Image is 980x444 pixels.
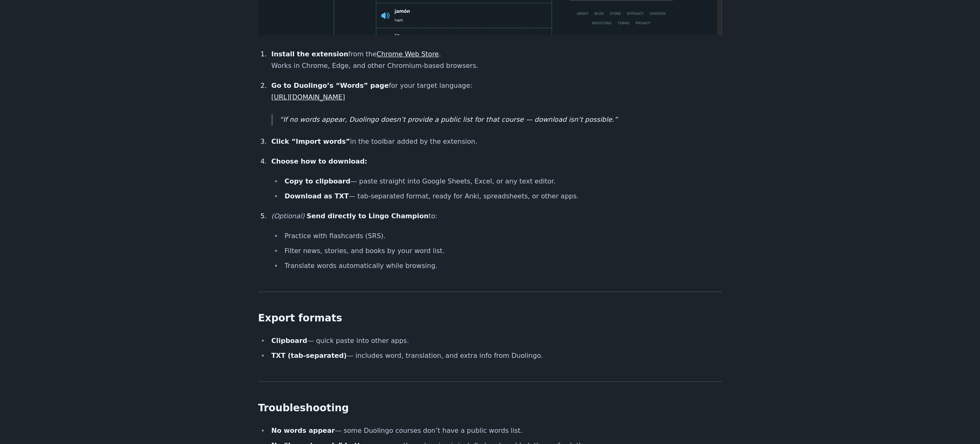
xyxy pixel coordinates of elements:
[280,114,722,125] p: If no words appear, Duolingo doesn’t provide a public list for that course — download isn’t possi...
[271,210,722,222] p: to:
[269,335,722,347] li: — quick paste into other apps.
[271,212,304,220] em: (Optional)
[258,402,722,415] h2: Troubleshooting
[269,350,722,362] li: — includes word, translation, and extra info from Duolingo.
[282,230,722,242] li: Practice with flashcards (SRS).
[282,176,722,187] li: — paste straight into Google Sheets, Excel, or any text editor.
[271,352,347,360] strong: TXT (tab-separated)
[377,50,439,58] a: Chrome Web Store
[258,312,722,325] h2: Export formats
[271,82,389,89] strong: Go to Duolingo’s “Words” page
[269,425,722,437] li: — some Duolingo courses don’t have a public words list.
[285,192,349,200] strong: Download as TXT
[271,157,367,165] strong: Choose how to download:
[307,212,428,220] strong: Send directly to Lingo Champion
[271,136,722,147] p: in the toolbar added by the extension.
[271,48,722,72] p: from the . Works in Chrome, Edge, and other Chromium-based browsers.
[271,93,345,101] a: [URL][DOMAIN_NAME]
[285,177,350,185] strong: Copy to clipboard
[271,80,722,103] p: for your target language:
[271,337,307,345] strong: Clipboard
[282,191,722,202] li: — tab-separated format, ready for Anki, spreadsheets, or other apps.
[271,50,348,58] strong: Install the extension
[271,427,335,434] strong: No words appear
[282,245,722,257] li: Filter news, stories, and books by your word list.
[282,260,722,272] li: Translate words automatically while browsing.
[271,138,350,145] strong: Click “Import words”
